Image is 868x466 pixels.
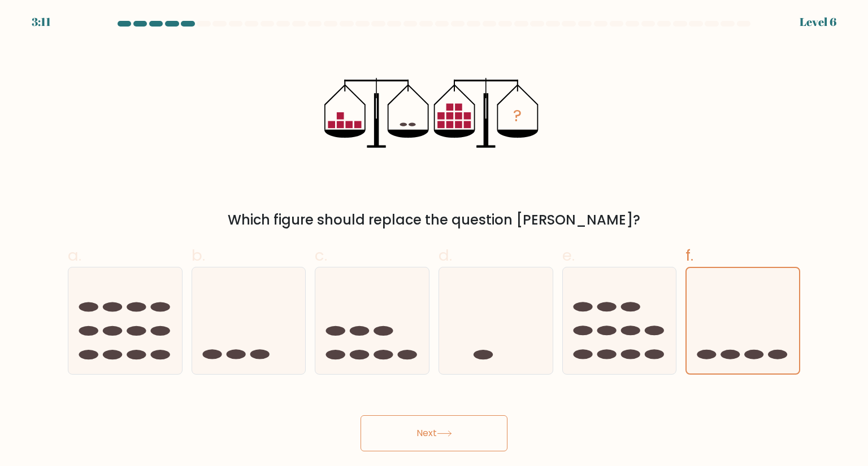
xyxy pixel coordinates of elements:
span: c. [315,244,327,266]
tspan: ? [513,104,522,126]
span: d. [439,244,452,266]
div: Level 6 [800,14,836,30]
span: b. [192,244,205,266]
div: 3:11 [32,14,51,30]
span: a. [68,244,81,266]
div: Which figure should replace the question [PERSON_NAME]? [75,210,793,230]
span: f. [685,244,693,266]
span: e. [562,244,575,266]
button: Next [361,415,507,451]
